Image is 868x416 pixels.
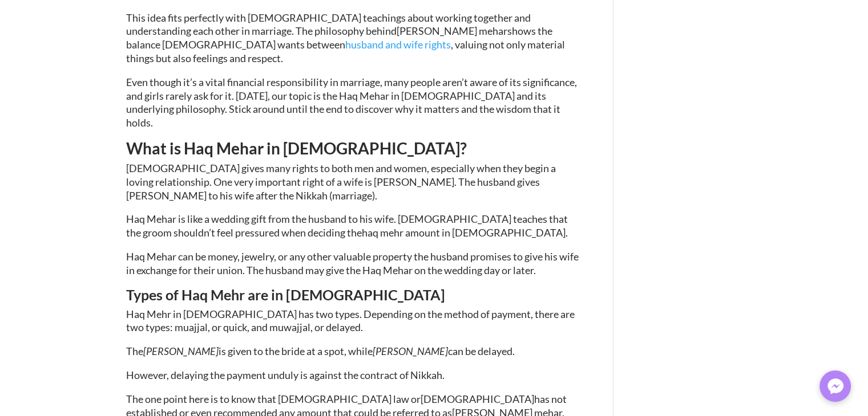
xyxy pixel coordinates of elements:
span: haq mehr amount in [DEMOGRAPHIC_DATA]. [362,226,568,239]
span: This idea fits perfectly with [DEMOGRAPHIC_DATA] teachings about working together and understandi... [126,11,531,38]
a: husband and wife rights [345,38,451,51]
span: can be delayed. [448,345,515,357]
span: Haq Mehar is like a wedding gift from the husband to his wife. [DEMOGRAPHIC_DATA] teaches that th... [126,213,568,239]
span: [DEMOGRAPHIC_DATA] [421,393,534,405]
span: Haq Mehr in [DEMOGRAPHIC_DATA] has two types. Depending on the method of payment, there are two t... [126,308,575,334]
span: [PERSON_NAME] [143,345,219,357]
span: However, delaying the payment unduly is against the contract of Nikkah. [126,369,445,381]
span: [PERSON_NAME] mehar [397,25,507,37]
span: The one point here is to know that [DEMOGRAPHIC_DATA] law or [126,393,421,405]
span: What is Haq Mehar in [DEMOGRAPHIC_DATA]? [126,138,467,158]
span: Haq Mehar can be money, jewelry, or any other valuable property the husband promises to give his ... [126,250,579,276]
span: Even though it’s a vital financial responsibility in marriage, many people aren’t aware of its si... [126,76,577,129]
span: The [126,345,143,357]
span: shows the balance [DEMOGRAPHIC_DATA] wants between , valuing not only material things but also fe... [126,25,565,64]
span: [DEMOGRAPHIC_DATA] gives many rights to both men and women, especially when they begin a loving r... [126,162,556,202]
span: Types of Haq Mehr are in [DEMOGRAPHIC_DATA] [126,286,445,303]
span: [PERSON_NAME] [373,345,448,357]
img: Messenger [824,375,847,398]
span: is given to the bride at a spot, while [219,345,373,357]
